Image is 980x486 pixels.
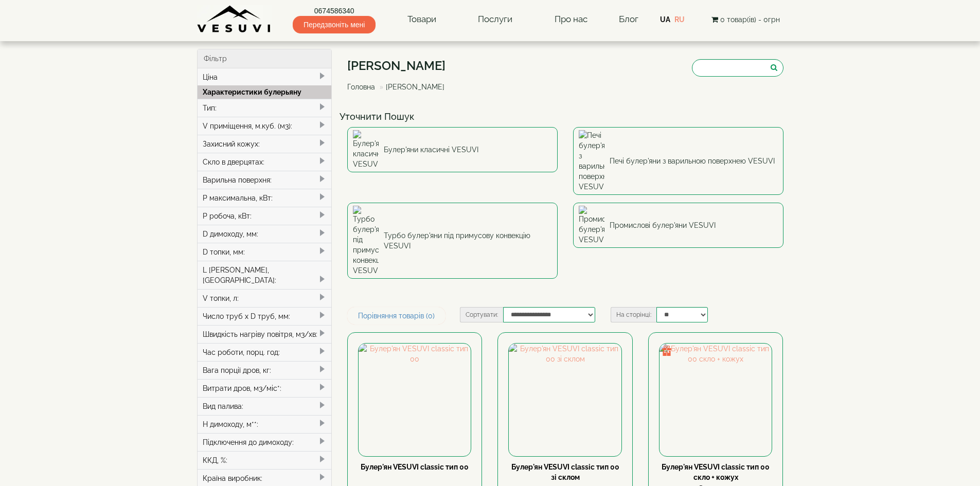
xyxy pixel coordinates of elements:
img: Булер'ян VESUVI classic тип 00 скло + кожух [660,344,772,456]
li: [PERSON_NAME] [377,82,444,92]
a: UA [660,15,670,24]
div: Вага порції дров, кг: [198,361,332,379]
a: Промислові булер'яни VESUVI Промислові булер'яни VESUVI [573,203,783,248]
span: Передзвоніть мені [293,16,376,33]
div: V приміщення, м.куб. (м3): [198,117,332,135]
div: Вид палива: [198,397,332,415]
label: Сортувати: [460,307,503,322]
a: Товари [397,8,447,31]
img: Печі булер'яни з варильною поверхнею VESUVI [579,130,604,192]
h4: Уточнити Пошук [340,112,791,122]
div: Число труб x D труб, мм: [198,307,332,325]
div: Захисний кожух: [198,135,332,153]
a: Головна [347,83,375,91]
span: 0 товар(ів) - 0грн [720,15,780,24]
div: Скло в дверцятах: [198,153,332,171]
img: gift [662,346,672,356]
div: D топки, мм: [198,243,332,261]
a: Турбо булер'яни під примусову конвекцію VESUVI Турбо булер'яни під примусову конвекцію VESUVI [347,203,558,279]
img: Завод VESUVI [197,5,272,33]
img: Булер'ян VESUVI classic тип 00 [359,344,471,456]
a: Булер'ян VESUVI classic тип 00 зі склом [511,463,619,481]
a: Блог [619,14,638,24]
a: Булер'ян VESUVI classic тип 00 [361,463,469,471]
a: Булер'ян VESUVI classic тип 00 скло + кожух [662,463,770,481]
a: 0674586340 [293,6,376,16]
img: Промислові булер'яни VESUVI [579,206,604,245]
h1: [PERSON_NAME] [347,59,452,73]
div: D димоходу, мм: [198,225,332,243]
img: Булер'ян VESUVI classic тип 00 зі склом [509,344,621,456]
div: ККД, %: [198,451,332,469]
div: L [PERSON_NAME], [GEOGRAPHIC_DATA]: [198,261,332,289]
a: RU [674,15,685,24]
label: На сторінці: [611,307,656,322]
div: Фільтр [198,49,332,68]
img: Турбо булер'яни під примусову конвекцію VESUVI [353,206,379,276]
div: Ціна [198,68,332,86]
a: Послуги [468,8,523,31]
div: P максимальна, кВт: [198,189,332,207]
a: Порівняння товарів (0) [347,307,446,325]
img: Булер'яни класичні VESUVI [353,130,379,169]
div: P робоча, кВт: [198,207,332,225]
div: Підключення до димоходу: [198,433,332,451]
div: H димоходу, м**: [198,415,332,433]
div: Характеристики булерьяну [198,85,332,99]
a: Печі булер'яни з варильною поверхнею VESUVI Печі булер'яни з варильною поверхнею VESUVI [573,127,783,195]
div: Витрати дров, м3/міс*: [198,379,332,397]
a: Про нас [544,8,598,31]
div: Час роботи, порц. год: [198,343,332,361]
div: Швидкість нагріву повітря, м3/хв: [198,325,332,343]
a: Булер'яни класичні VESUVI Булер'яни класичні VESUVI [347,127,558,172]
div: V топки, л: [198,289,332,307]
div: Тип: [198,99,332,117]
button: 0 товар(ів) - 0грн [708,14,783,25]
div: Варильна поверхня: [198,171,332,189]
